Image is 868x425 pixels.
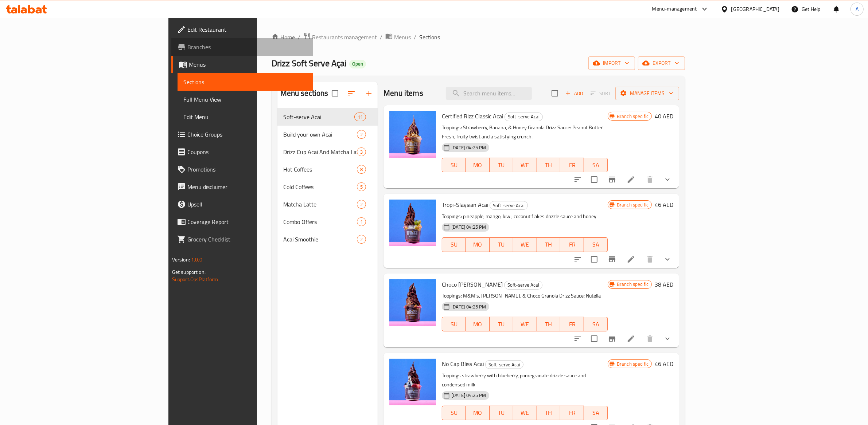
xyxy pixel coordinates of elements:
[445,160,463,170] span: SU
[569,330,587,347] button: sort-choices
[389,359,436,405] img: No Cap Bliss Acai
[614,361,651,367] span: Branch specific
[655,200,673,210] h6: 46 AED
[357,131,366,138] span: 2
[584,237,608,252] button: SA
[283,235,357,244] span: Acai Smoothie
[540,160,558,170] span: TH
[277,126,378,143] div: Build your own Acai2
[537,237,561,252] button: TH
[485,360,523,369] div: Soft-serve Acai
[357,236,366,243] span: 2
[655,111,673,121] h6: 40 AED
[587,252,602,267] span: Select to update
[357,184,366,190] span: 5
[171,196,314,213] a: Upsell
[283,182,357,191] div: Cold Coffees
[327,86,343,101] span: Select all sections
[641,171,659,188] button: delete
[357,200,366,209] div: items
[442,111,503,122] span: Certified Rizz Classic Acai
[187,165,308,174] span: Promotions
[540,239,558,250] span: TH
[357,182,366,191] div: items
[384,88,423,99] h2: Menu items
[490,317,513,331] button: TU
[644,59,679,68] span: export
[469,160,487,170] span: MO
[171,161,314,178] a: Promotions
[283,217,357,226] span: Combo Offers
[448,144,489,151] span: [DATE] 04:25 PM
[603,251,621,268] button: Branch-specific-item
[614,201,651,208] span: Branch specific
[349,60,366,68] div: Open
[569,171,587,188] button: sort-choices
[172,267,206,277] span: Get support on:
[493,239,510,250] span: TU
[272,32,685,42] nav: breadcrumb
[652,5,697,13] div: Menu-management
[183,78,308,86] span: Sections
[357,201,366,208] span: 2
[277,105,378,251] nav: Menu sections
[357,130,366,139] div: items
[442,158,466,172] button: SU
[357,166,366,173] span: 8
[187,200,308,209] span: Upsell
[627,334,635,343] a: Edit menu item
[584,406,608,420] button: SA
[466,237,490,252] button: MO
[442,406,466,420] button: SU
[187,130,308,139] span: Choice Groups
[442,291,608,300] p: Toppings: M&M's, [PERSON_NAME], & Choco Granola Drizz Sauce: Nutella
[343,84,360,102] span: Sort sections
[389,111,436,158] img: Certified Rizz Classic Acai
[588,56,635,70] button: import
[442,123,608,141] p: Toppings: Strawberry, Banana, & Honey Granola Drizz Sauce: Peanut Butter Fresh, fruity twist and ...
[277,108,378,126] div: Soft-serve Acai11
[189,60,308,69] span: Menus
[563,88,586,99] button: Add
[513,317,537,331] button: WE
[419,33,440,42] span: Sections
[493,408,510,418] span: TU
[659,171,676,188] button: show more
[655,359,673,369] h6: 46 AED
[547,86,563,101] span: Select section
[172,255,190,264] span: Version:
[537,406,561,420] button: TH
[283,113,354,121] span: Soft-serve Acai
[563,408,581,418] span: FR
[187,217,308,226] span: Coverage Report
[513,237,537,252] button: WE
[663,334,672,343] svg: Show Choices
[448,303,489,310] span: [DATE] 04:25 PM
[564,89,584,98] span: Add
[394,33,411,42] span: Menus
[493,319,510,330] span: TU
[587,408,605,418] span: SA
[357,149,366,156] span: 3
[615,87,679,100] button: Manage items
[584,317,608,331] button: SA
[183,95,308,104] span: Full Menu View
[171,213,314,231] a: Coverage Report
[563,319,581,330] span: FR
[283,130,357,139] div: Build your own Acai
[537,158,561,172] button: TH
[448,224,489,231] span: [DATE] 04:25 PM
[663,255,672,264] svg: Show Choices
[283,165,357,174] span: Hot Coffees
[516,160,534,170] span: WE
[442,358,484,369] span: No Cap Bliss Acai
[187,43,308,51] span: Branches
[540,408,558,418] span: TH
[587,239,605,250] span: SA
[490,201,528,210] span: Soft-serve Acai
[560,317,584,331] button: FR
[277,231,378,248] div: Acai Smoothie2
